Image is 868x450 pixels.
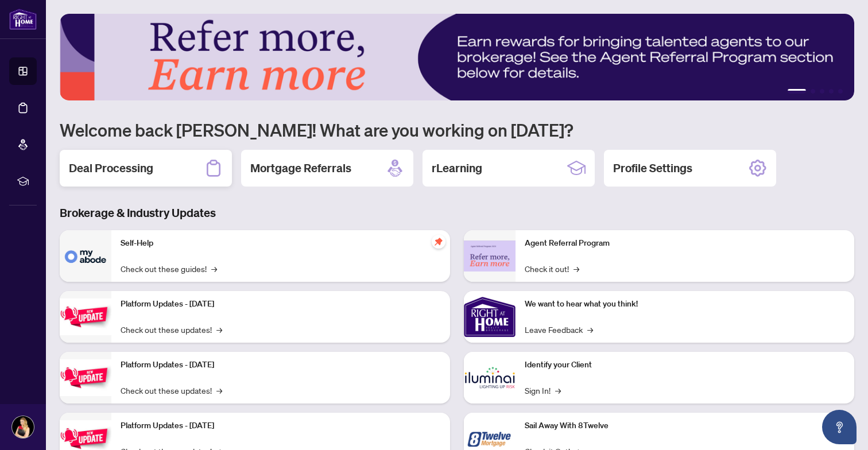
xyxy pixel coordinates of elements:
[573,262,579,275] span: →
[121,420,441,432] p: Platform Updates - [DATE]
[525,237,845,250] p: Agent Referral Program
[525,298,845,311] p: We want to hear what you think!
[121,237,441,250] p: Self-Help
[432,235,445,249] span: pushpin
[464,240,516,272] img: Agent Referral Program
[525,384,561,397] a: Sign In!→
[555,384,561,397] span: →
[464,352,516,404] img: Identify your Client
[60,14,854,100] img: Slide 0
[69,160,153,176] h2: Deal Processing
[829,89,834,94] button: 4
[525,323,593,336] a: Leave Feedback→
[587,323,593,336] span: →
[12,416,34,438] img: Profile Icon
[121,323,222,336] a: Check out these updates!→
[811,89,815,94] button: 2
[838,89,843,94] button: 5
[121,262,217,275] a: Check out these guides!→
[60,119,854,141] h1: Welcome back [PERSON_NAME]! What are you working on [DATE]?
[250,160,351,176] h2: Mortgage Referrals
[60,359,111,395] img: Platform Updates - July 8, 2025
[464,291,516,343] img: We want to hear what you think!
[60,230,111,282] img: Self-Help
[432,160,482,176] h2: rLearning
[613,160,692,176] h2: Profile Settings
[788,89,806,94] button: 1
[216,323,222,336] span: →
[525,420,845,432] p: Sail Away With 8Twelve
[211,262,217,275] span: →
[525,262,579,275] a: Check it out!→
[216,384,222,397] span: →
[525,359,845,371] p: Identify your Client
[820,89,824,94] button: 3
[60,298,111,335] img: Platform Updates - July 21, 2025
[822,410,857,444] button: Open asap
[121,298,441,311] p: Platform Updates - [DATE]
[60,205,854,221] h3: Brokerage & Industry Updates
[121,359,441,371] p: Platform Updates - [DATE]
[9,9,37,30] img: logo
[121,384,222,397] a: Check out these updates!→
